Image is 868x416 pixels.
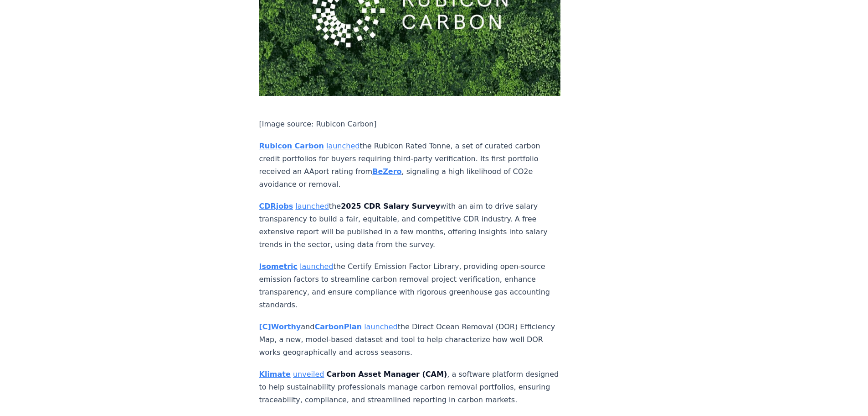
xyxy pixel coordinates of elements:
p: the with an aim to drive salary transparency to build a fair, equitable, and competitive CDR indu... [259,200,561,251]
a: launched [300,262,333,271]
a: CarbonPlan [314,322,362,331]
a: [C]Worthy [259,322,301,331]
strong: 2025 CDR Salary Survey [341,202,440,211]
p: [Image source: Rubicon Carbon] [259,118,561,131]
a: launched [295,202,329,211]
p: the Certify Emission Factor Library, providing open-source emission factors to streamline carbon ... [259,260,561,311]
a: BeZero [372,167,401,176]
a: Rubicon Carbon [259,142,324,150]
p: and the Direct Ocean Removal (DOR) Efficiency Map, a new, model-based dataset and tool to help ch... [259,321,561,359]
a: Klimate [259,370,291,379]
a: launched [326,142,360,150]
a: unveiled [293,370,324,379]
p: the Rubicon Rated Tonne, a set of curated carbon credit portfolios for buyers requiring third-par... [259,140,561,191]
a: CDRjobs [259,202,293,211]
a: Isometric [259,262,298,271]
a: launched [364,322,397,331]
strong: Carbon Asset Manager (CAM) [327,370,447,379]
p: , a software platform designed to help sustainability professionals manage carbon removal portfol... [259,368,561,406]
